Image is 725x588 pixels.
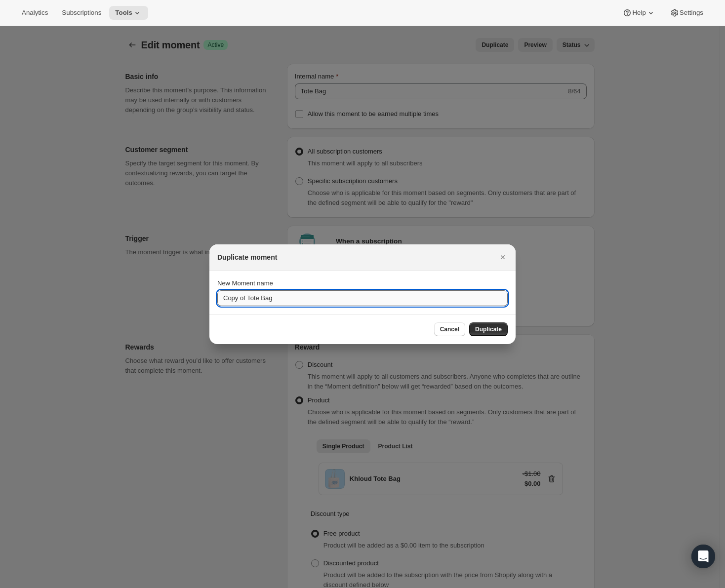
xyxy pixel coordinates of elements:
span: Analytics [22,9,48,17]
span: Duplicate [475,325,502,333]
span: Help [632,9,645,17]
h2: Duplicate moment [217,252,277,262]
span: New Moment name [217,279,273,287]
button: Cancel [434,322,465,336]
span: Tools [115,9,132,17]
button: Duplicate [469,322,508,336]
div: Open Intercom Messenger [691,545,715,568]
button: Close [496,250,510,264]
button: Subscriptions [56,6,107,20]
span: Settings [680,9,703,17]
span: Cancel [440,325,459,333]
button: Settings [664,6,709,20]
button: Help [616,6,661,20]
span: Subscriptions [62,9,101,17]
button: Analytics [16,6,54,20]
button: Tools [109,6,148,20]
